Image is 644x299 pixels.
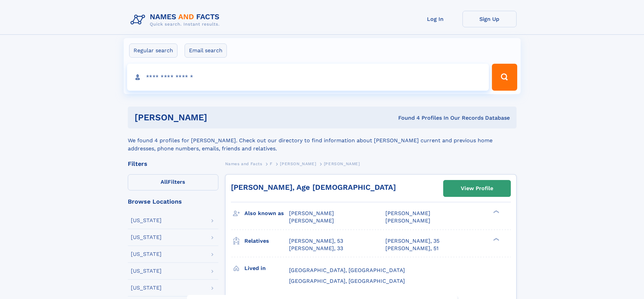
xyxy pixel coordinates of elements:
[127,64,489,91] input: search input
[131,251,162,257] div: [US_STATE]
[492,237,500,241] div: ❯
[324,161,360,166] span: [PERSON_NAME]
[244,235,289,247] h3: Relatives
[131,268,162,274] div: [US_STATE]
[244,208,289,219] h3: Also known as
[289,217,334,224] span: [PERSON_NAME]
[289,278,405,284] span: [GEOGRAPHIC_DATA], [GEOGRAPHIC_DATA]
[231,183,396,191] a: [PERSON_NAME], Age [DEMOGRAPHIC_DATA]
[270,159,272,168] a: F
[303,114,510,122] div: Found 4 Profiles In Our Records Database
[461,181,493,196] div: View Profile
[444,180,510,197] a: View Profile
[244,263,289,274] h3: Lived in
[289,267,405,273] span: [GEOGRAPHIC_DATA], [GEOGRAPHIC_DATA]
[128,161,218,167] div: Filters
[408,11,462,27] a: Log In
[280,159,316,168] a: [PERSON_NAME]
[185,43,227,58] label: Email search
[128,174,218,190] label: Filters
[161,179,168,185] span: All
[128,199,218,205] div: Browse Locations
[289,245,343,252] a: [PERSON_NAME], 33
[135,113,303,122] h1: [PERSON_NAME]
[225,159,262,168] a: Names and Facts
[131,218,162,223] div: [US_STATE]
[280,161,316,166] span: [PERSON_NAME]
[385,245,438,252] a: [PERSON_NAME], 51
[385,210,430,216] span: [PERSON_NAME]
[128,11,225,29] img: Logo Names and Facts
[128,128,517,153] div: We found 4 profiles for [PERSON_NAME]. Check out our directory to find information about [PERSON_...
[129,43,177,58] label: Regular search
[385,217,430,224] span: [PERSON_NAME]
[492,64,517,91] button: Search Button
[289,210,334,216] span: [PERSON_NAME]
[131,235,162,240] div: [US_STATE]
[289,237,343,245] a: [PERSON_NAME], 53
[385,237,439,245] a: [PERSON_NAME], 35
[492,210,500,214] div: ❯
[270,161,272,166] span: F
[462,11,517,27] a: Sign Up
[131,285,162,291] div: [US_STATE]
